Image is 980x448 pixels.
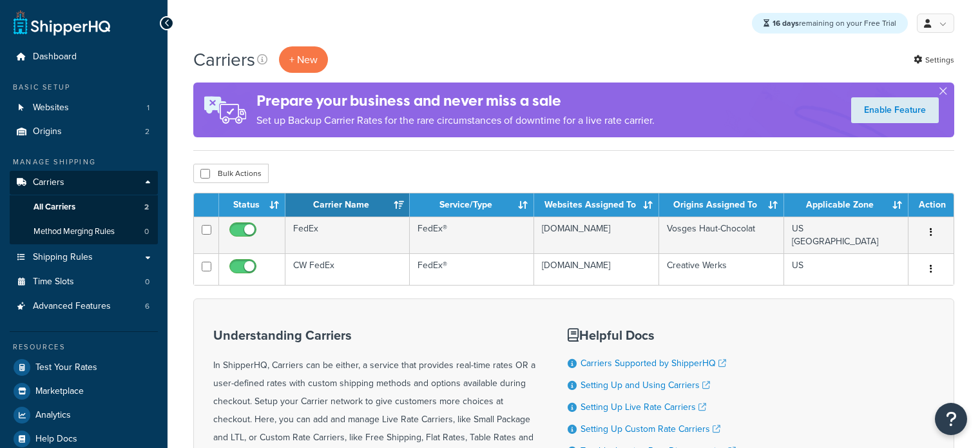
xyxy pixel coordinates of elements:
[10,171,158,195] a: Carriers
[213,328,535,342] h3: Understanding Carriers
[35,410,71,421] span: Analytics
[851,97,939,123] a: Enable Feature
[33,277,74,287] span: Time Slots
[33,52,77,63] span: Dashboard
[33,301,111,312] span: Advanced Features
[534,193,659,217] th: Websites Assigned To: activate to sort column ascending
[568,328,736,342] h3: Helpful Docs
[35,362,97,373] span: Test Your Rates
[914,51,954,69] a: Settings
[581,378,710,392] a: Setting Up and Using Carriers
[581,422,720,436] a: Setting Up Custom Rate Carriers
[285,253,410,285] td: CW FedEx
[144,226,149,237] span: 0
[33,177,64,188] span: Carriers
[193,164,269,183] button: Bulk Actions
[534,217,659,253] td: [DOMAIN_NAME]
[410,253,534,285] td: FedEx®
[410,217,534,253] td: FedEx®
[10,404,158,427] a: Analytics
[10,220,158,244] a: Method Merging Rules 0
[145,277,149,287] span: 0
[256,90,655,112] h4: Prepare your business and never miss a sale
[410,193,534,217] th: Service/Type: activate to sort column ascending
[285,193,410,217] th: Carrier Name: activate to sort column ascending
[34,202,75,213] span: All Carriers
[147,102,149,113] span: 1
[10,195,158,219] a: All Carriers 2
[581,400,706,414] a: Setting Up Live Rate Carriers
[10,96,158,120] li: Websites
[784,193,908,217] th: Applicable Zone: activate to sort column ascending
[581,356,726,370] a: Carriers Supported by ShipperHQ
[908,193,954,217] th: Action
[10,157,158,168] div: Manage Shipping
[10,356,158,379] a: Test Your Rates
[10,270,158,294] a: Time Slots 0
[659,193,784,217] th: Origins Assigned To: activate to sort column ascending
[10,246,158,269] a: Shipping Rules
[279,46,328,73] button: + New
[10,171,158,244] li: Carriers
[784,217,908,253] td: US [GEOGRAPHIC_DATA]
[10,380,158,403] a: Marketplace
[10,96,158,120] a: Websites 1
[145,126,149,137] span: 2
[35,386,84,397] span: Marketplace
[10,195,158,219] li: All Carriers
[193,83,256,137] img: ad-rules-rateshop-fe6ec290ccb7230408bd80ed9643f0289d75e0ffd9eb532fc0e269fcd187b520.png
[33,252,93,263] span: Shipping Rules
[35,434,77,445] span: Help Docs
[784,253,908,285] td: US
[145,301,149,312] span: 6
[10,342,158,353] div: Resources
[219,193,285,217] th: Status: activate to sort column ascending
[33,102,69,113] span: Websites
[256,112,655,130] p: Set up Backup Carrier Rates for the rare circumstances of downtime for a live rate carrier.
[752,13,908,34] div: remaining on your Free Trial
[10,120,158,144] li: Origins
[34,226,115,237] span: Method Merging Rules
[285,217,410,253] td: FedEx
[33,126,62,137] span: Origins
[935,403,967,435] button: Open Resource Center
[10,120,158,144] a: Origins 2
[10,270,158,294] li: Time Slots
[10,82,158,93] div: Basic Setup
[659,217,784,253] td: Vosges Haut-Chocolat
[773,17,799,29] strong: 16 days
[10,45,158,69] a: Dashboard
[534,253,659,285] td: [DOMAIN_NAME]
[193,47,255,72] h1: Carriers
[10,295,158,318] a: Advanced Features 6
[144,202,149,213] span: 2
[14,10,110,35] a: ShipperHQ Home
[10,295,158,318] li: Advanced Features
[659,253,784,285] td: Creative Werks
[10,220,158,244] li: Method Merging Rules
